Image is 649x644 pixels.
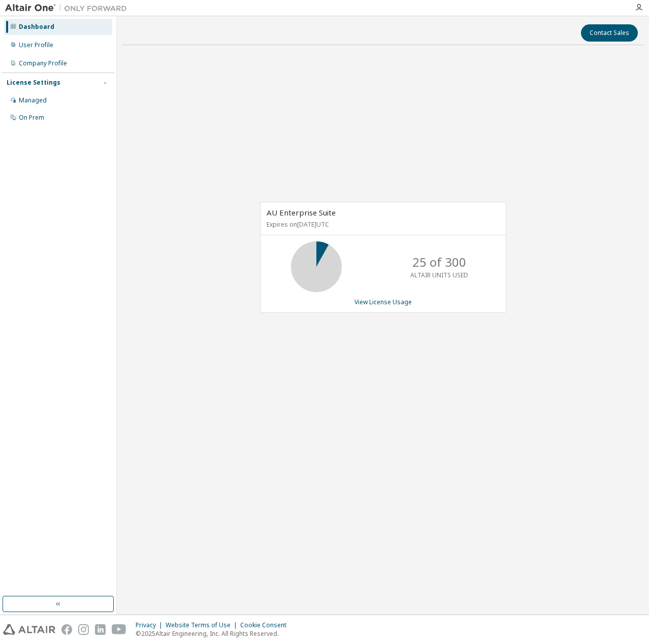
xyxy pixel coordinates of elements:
img: Altair One [5,3,132,13]
img: linkedin.svg [95,624,106,635]
button: Contact Sales [581,24,638,42]
p: ALTAIR UNITS USED [410,271,468,279]
img: instagram.svg [78,624,89,635]
img: youtube.svg [112,624,126,635]
p: © 2025 Altair Engineering, Inc. All Rights Reserved. [136,629,293,638]
div: Dashboard [19,23,54,31]
div: Managed [19,96,47,104]
div: Website Terms of Use [166,621,240,629]
p: Expires on [DATE] UTC [267,220,497,229]
img: facebook.svg [61,624,72,635]
div: On Prem [19,114,44,122]
div: Company Profile [19,59,67,67]
div: Cookie Consent [240,621,293,629]
p: 25 of 300 [412,254,466,271]
span: AU Enterprise Suite [267,207,336,218]
img: altair_logo.svg [3,624,55,635]
div: License Settings [7,79,60,87]
div: Privacy [136,621,166,629]
a: View License Usage [354,298,412,306]
div: User Profile [19,41,53,49]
